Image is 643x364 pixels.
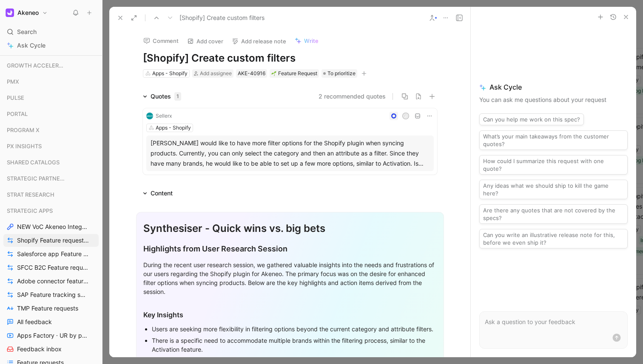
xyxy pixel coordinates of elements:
[139,91,185,102] div: Quotes1
[304,37,319,45] span: Write
[183,35,227,47] button: Add cover
[17,236,89,245] span: Shopify Feature requests by status
[479,82,628,92] span: Ask Cycle
[7,174,66,183] span: STRATEGIC PARTNERSHIP
[143,310,437,320] div: Key Insights
[156,112,172,120] div: Sellerx
[152,69,188,78] div: Apps - Shopify
[3,124,99,139] div: PROGRAM X
[479,204,628,224] button: Are there any quotes that are not covered by the specs?
[7,206,53,215] span: STRATEGIC APPS
[3,188,99,201] div: STRAT RESEARCH
[3,234,99,247] a: Shopify Feature requests by status
[17,304,78,313] span: TMP Feature requests
[3,107,99,123] div: PORTAL
[17,331,88,340] span: Apps Factory · UR by project
[3,75,99,88] div: PMX
[200,70,232,76] span: Add assignee
[7,158,60,166] span: SHARED CATALOGS
[151,91,181,102] div: Quotes
[3,172,99,187] div: STRATEGIC PARTNERSHIP
[3,107,99,120] div: PORTAL
[3,343,99,356] a: Feedback inbox
[3,39,99,52] a: Ask Cycle
[291,35,322,47] button: Write
[7,190,54,199] span: STRAT RESEARCH
[479,229,628,248] button: Can you write an illustrative release note for this, before we even ship it?
[151,188,173,198] div: Content
[6,8,14,17] img: Akeneo
[3,329,99,342] a: Apps Factory · UR by project
[143,260,437,296] div: During the recent user research session, we gathered valuable insights into the needs and frustra...
[7,77,19,86] span: PMX
[238,69,265,78] div: AKE-40916
[228,35,290,47] button: Add release note
[3,275,99,288] a: Adobe connector feature tracking status
[17,345,62,353] span: Feedback inbox
[143,243,437,254] div: Highlights from User Research Session
[179,13,265,23] span: [Shopify] Create custom filters
[3,156,99,171] div: SHARED CATALOGS
[139,35,182,47] button: Comment
[152,324,437,333] div: Users are seeking more flexibility in filtering options beyond the current category and attribute...
[270,69,319,78] div: 🌱Feature Request
[7,61,65,70] span: GROWTH ACCELERATION
[139,188,176,198] div: Content
[17,291,88,299] span: SAP Feature tracking status
[3,91,99,104] div: PULSE
[479,95,628,105] p: You can ask me questions about your request
[479,130,628,150] button: What’s your main takeaways from the customer quotes?
[271,69,317,78] div: Feature Request
[151,138,430,169] div: [PERSON_NAME] would like to have more filter options for the Shopify plugin when syncing products...
[17,263,89,272] span: SFCC B2C Feature requests by status
[479,113,584,125] button: Can you help me work on this spec?
[17,277,90,285] span: Adobe connector feature tracking status
[3,261,99,274] a: SFCC B2C Feature requests by status
[3,59,99,72] div: GROWTH ACCELERATION
[3,140,99,152] div: PX INSIGHTS
[479,180,628,199] button: Any ideas what we should ship to kill the game here?
[321,69,357,78] div: To prioritize
[3,248,99,260] a: Salesforce app Feature requests by status
[146,113,153,119] img: logo
[7,142,42,150] span: PX INSIGHTS
[3,172,99,185] div: STRATEGIC PARTNERSHIP
[479,155,628,175] button: How could I summarize this request with one quote?
[3,124,99,136] div: PROGRAM X
[3,156,99,169] div: SHARED CATALOGS
[174,92,181,101] div: 1
[271,71,276,76] img: 🌱
[156,124,191,132] div: Apps - Shopify
[3,316,99,328] a: All feedback
[7,110,28,118] span: PORTAL
[3,220,99,233] a: NEW VoC Akeneo Integration Apps
[3,25,99,38] div: Search
[17,250,90,258] span: Salesforce app Feature requests by status
[319,91,386,102] button: 2 recommended quotes
[3,288,99,301] a: SAP Feature tracking status
[3,7,50,19] button: AkeneoAkeneo
[7,126,40,134] span: PROGRAM X
[17,27,37,37] span: Search
[3,188,99,203] div: STRAT RESEARCH
[17,223,89,231] span: NEW VoC Akeneo Integration Apps
[3,91,99,107] div: PULSE
[327,69,356,78] span: To prioritize
[152,336,437,354] div: There is a specific need to accommodate multiple brands within the filtering process, similar to ...
[17,40,46,51] span: Ask Cycle
[7,93,24,102] span: PULSE
[143,221,437,236] div: Synthesiser - Quick wins vs. big bets
[403,113,408,119] div: J
[3,59,99,74] div: GROWTH ACCELERATION
[3,140,99,155] div: PX INSIGHTS
[3,75,99,90] div: PMX
[3,204,99,217] div: STRATEGIC APPS
[143,51,437,65] h1: [Shopify] Create custom filters
[17,9,39,17] h1: Akeneo
[3,302,99,315] a: TMP Feature requests
[17,318,52,326] span: All feedback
